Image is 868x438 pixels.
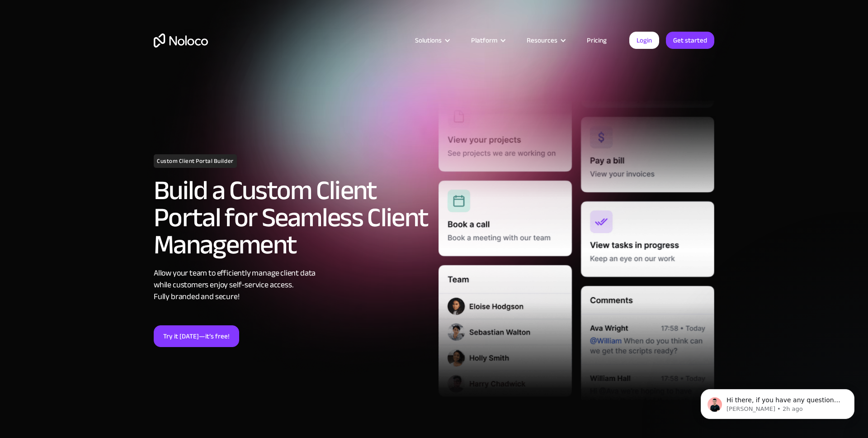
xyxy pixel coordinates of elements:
div: Platform [471,34,497,46]
a: Pricing [576,34,618,46]
h1: Custom Client Portal Builder [154,154,237,168]
div: Resources [515,34,576,46]
div: Allow your team to efficiently manage client data while customers enjoy self-service access. Full... [154,267,429,303]
div: Resources [527,34,557,46]
div: Solutions [415,34,442,46]
a: home [154,33,208,48]
a: Get started [666,32,714,49]
a: Try it [DATE]—it’s free! [154,325,239,347]
div: Solutions [404,34,460,46]
a: Login [629,32,659,49]
iframe: Intercom notifications message [687,370,868,433]
h2: Build a Custom Client Portal for Seamless Client Management [154,177,429,258]
div: Platform [460,34,515,46]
